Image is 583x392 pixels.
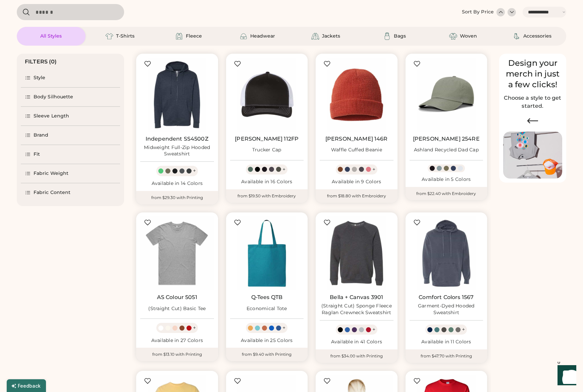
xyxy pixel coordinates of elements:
[116,33,135,40] div: T-Shirts
[136,348,218,361] div: from $13.10 with Printing
[462,326,465,333] div: +
[25,58,57,66] div: FILTERS (0)
[34,75,46,81] div: Style
[414,147,479,153] div: Ashland Recycled Dad Cap
[252,147,281,153] div: Trucker Cap
[410,176,483,183] div: Available in 5 Colors
[551,362,580,391] iframe: Front Chat
[383,32,391,40] img: Bags Icon
[34,132,49,139] div: Brand
[331,147,382,153] div: Waffle Cuffed Beanie
[240,32,248,40] img: Headwear Icon
[251,294,283,301] a: Q-Tees QTB
[148,305,206,312] div: (Straight Cut) Basic Tee
[226,348,308,361] div: from $9.40 with Printing
[449,32,457,40] img: Woven Icon
[523,33,551,40] div: Accessories
[503,132,562,179] img: Image of Lisa Congdon Eye Print on T-Shirt and Hat
[34,94,73,100] div: Body Silhouette
[320,303,393,316] div: (Straight Cut) Sponge Fleece Raglan Crewneck Sweatshirt
[282,324,285,332] div: +
[146,136,209,142] a: Independent SS4500Z
[320,179,393,185] div: Available in 9 Colors
[157,294,197,301] a: AS Colour 5051
[140,180,214,187] div: Available in 14 Colors
[320,216,393,290] img: BELLA + CANVAS 3901 (Straight Cut) Sponge Fleece Raglan Crewneck Sweatshirt
[503,58,562,90] div: Design your merch in just a few clicks!
[250,33,275,40] div: Headwear
[372,166,375,173] div: +
[460,33,477,40] div: Woven
[136,191,218,204] div: from $29.30 with Printing
[394,33,406,40] div: Bags
[513,32,521,40] img: Accessories Icon
[316,349,397,363] div: from $34.00 with Printing
[320,339,393,345] div: Available in 41 Colors
[230,58,304,132] img: Richardson 112FP Trucker Cap
[320,58,393,132] img: Richardson 146R Waffle Cuffed Beanie
[330,294,383,301] a: Bella + Canvas 3901
[235,136,299,142] a: [PERSON_NAME] 112FP
[186,33,202,40] div: Fleece
[105,32,113,40] img: T-Shirts Icon
[462,9,494,15] div: Sort By Price
[410,216,483,290] img: Comfort Colors 1567 Garment-Dyed Hooded Sweatshirt
[410,303,483,316] div: Garment-Dyed Hooded Sweatshirt
[406,187,487,200] div: from $22.40 with Embroidery
[230,179,304,185] div: Available in 16 Colors
[230,216,304,290] img: Q-Tees QTB Economical Tote
[282,166,285,173] div: +
[316,189,397,203] div: from $18.80 with Embroidery
[230,337,304,344] div: Available in 25 Colors
[406,349,487,363] div: from $47.70 with Printing
[410,58,483,132] img: Richardson 254RE Ashland Recycled Dad Cap
[140,58,214,132] img: Independent Trading Co. SS4500Z Midweight Full-Zip Hooded Sweatshirt
[34,151,40,158] div: Fit
[140,144,214,158] div: Midweight Full-Zip Hooded Sweatshirt
[419,294,474,301] a: Comfort Colors 1567
[140,216,214,290] img: AS Colour 5051 (Straight Cut) Basic Tee
[34,113,69,119] div: Sleeve Length
[325,136,388,142] a: [PERSON_NAME] 146R
[34,170,68,177] div: Fabric Weight
[247,305,287,312] div: Economical Tote
[193,324,196,332] div: +
[503,94,562,110] h2: Choose a style to get started.
[140,337,214,344] div: Available in 27 Colors
[322,33,340,40] div: Jackets
[193,167,196,175] div: +
[372,326,375,333] div: +
[413,136,480,142] a: [PERSON_NAME] 254RE
[40,33,62,40] div: All Styles
[34,189,70,196] div: Fabric Content
[311,32,319,40] img: Jackets Icon
[226,189,308,203] div: from $19.50 with Embroidery
[410,339,483,345] div: Available in 11 Colors
[175,32,183,40] img: Fleece Icon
